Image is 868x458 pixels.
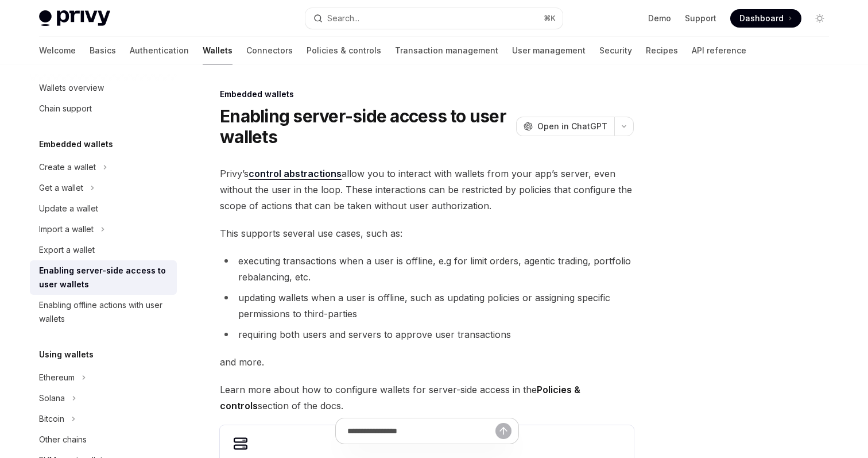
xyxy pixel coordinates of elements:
div: Export a wallet [39,243,95,257]
span: Open in ChatGPT [537,121,607,132]
a: Security [599,37,632,64]
div: Ethereum [39,371,75,384]
img: light logo [39,10,110,26]
a: Wallets [203,37,232,64]
div: Bitcoin [39,412,64,426]
span: Dashboard [739,13,784,24]
div: Embedded wallets [220,88,634,100]
a: Demo [648,13,671,24]
span: Learn more about how to configure wallets for server-side access in the section of the docs. [220,382,634,414]
div: Enabling offline actions with user wallets [39,298,170,326]
a: Update a wallet [30,198,177,219]
a: Enabling offline actions with user wallets [30,295,177,329]
a: Export a wallet [30,240,177,260]
span: and more. [220,354,634,370]
div: Update a wallet [39,202,98,215]
div: Chain support [39,102,92,116]
a: Policies & controls [307,37,381,64]
a: Support [685,13,716,24]
a: Recipes [646,37,678,64]
a: Authentication [130,37,189,64]
a: User management [512,37,586,64]
li: updating wallets when a user is offline, such as updating policies or assigning specific permissi... [220,290,634,322]
div: Get a wallet [39,181,83,195]
a: Wallets overview [30,78,177,98]
span: ⌘ K [544,14,556,23]
div: Search... [327,11,359,25]
li: executing transactions when a user is offline, e.g for limit orders, agentic trading, portfolio r... [220,253,634,285]
h1: Enabling server-side access to user wallets [220,106,511,147]
div: Enabling server-side access to user wallets [39,264,170,291]
button: Toggle dark mode [811,9,829,28]
a: Transaction management [395,37,498,64]
a: Dashboard [730,9,801,28]
button: Send message [495,423,511,439]
li: requiring both users and servers to approve user transactions [220,326,634,342]
a: API reference [692,37,746,64]
a: Enabling server-side access to user wallets [30,260,177,295]
a: Connectors [246,37,293,64]
span: Privy’s allow you to interact with wallets from your app’s server, even without the user in the l... [220,166,634,214]
div: Wallets overview [39,81,104,95]
div: Other chains [39,433,87,447]
h5: Using wallets [39,348,94,361]
a: Welcome [39,37,76,64]
div: Create a wallet [39,160,96,174]
a: Other chains [30,429,177,450]
a: Chain support [30,98,177,119]
div: Solana [39,391,65,405]
a: control abstractions [249,168,342,180]
span: This supports several use cases, such as: [220,225,634,241]
button: Search...⌘K [305,8,563,29]
h5: Embedded wallets [39,137,113,151]
button: Open in ChatGPT [516,117,614,136]
div: Import a wallet [39,222,94,236]
a: Basics [90,37,116,64]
